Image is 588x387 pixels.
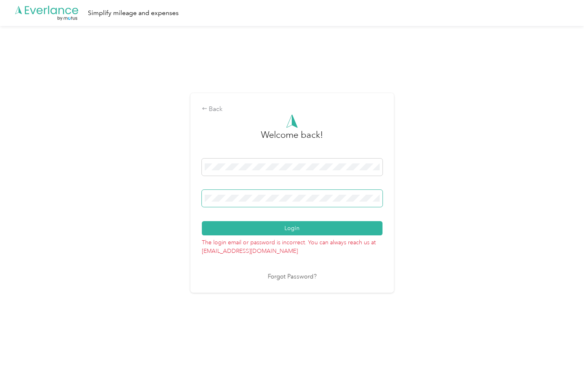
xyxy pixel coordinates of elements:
div: Back [202,104,383,114]
h3: greeting [261,128,323,150]
p: The login email or password is incorrect. You can always reach us at [EMAIL_ADDRESS][DOMAIN_NAME] [202,235,383,255]
div: Simplify mileage and expenses [88,8,179,18]
button: Login [202,221,383,235]
a: Forgot Password? [268,272,317,282]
